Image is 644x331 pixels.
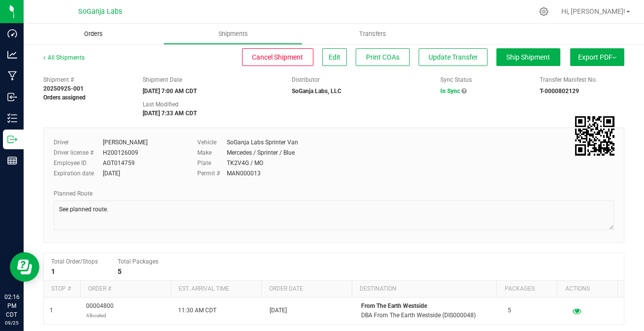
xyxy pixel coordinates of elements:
[538,7,550,16] div: Manage settings
[51,267,55,275] strong: 1
[352,281,497,298] th: Destination
[227,138,298,147] div: SoGanja Labs Sprinter Van
[24,24,163,44] a: Orders
[227,169,261,178] div: MAN000013
[7,156,17,165] inline-svg: Reports
[118,267,122,275] strong: 5
[261,281,352,298] th: Order date
[496,48,560,66] button: Ship Shipment
[329,53,340,61] span: Edit
[51,258,98,265] span: Total Order/Stops
[54,148,103,157] label: Driver license #
[143,88,197,95] strong: [DATE] 7:00 AM CDT
[118,258,158,265] span: Total Packages
[540,75,597,84] label: Transfer Manifest No.
[7,113,17,123] inline-svg: Inventory
[7,71,17,81] inline-svg: Manufacturing
[496,281,557,298] th: Packages
[440,75,472,84] label: Sync Status
[540,88,579,95] strong: T-0000802129
[7,50,17,60] inline-svg: Analytics
[227,148,295,157] div: Mercedes / Sprinter / Blue
[270,306,287,315] span: [DATE]
[197,159,227,167] label: Plate
[303,24,442,44] a: Transfers
[419,48,488,66] button: Update Transfer
[79,7,123,16] span: SoGanja Labs
[292,75,320,84] label: Distributor
[205,30,261,38] span: Shipments
[4,293,19,319] p: 02:16 PM CDT
[575,116,614,156] qrcode: 20250925-001
[7,134,17,144] inline-svg: Outbound
[103,138,148,147] div: [PERSON_NAME]
[292,88,341,95] strong: SoGanja Labs, LLC
[507,53,551,61] span: Ship Shipment
[44,281,80,298] th: Stop #
[54,138,103,147] label: Driver
[578,53,616,61] span: Export PDF
[361,311,496,320] p: DBA From The Earth Westside (DIS000048)
[10,252,39,282] iframe: Resource center
[7,92,17,102] inline-svg: Inbound
[356,48,410,66] button: Print COAs
[143,75,182,84] label: Shipment Date
[103,148,138,157] div: H200126009
[322,48,347,66] button: Edit
[43,94,86,101] strong: Orders assigned
[163,24,303,44] a: Shipments
[178,306,216,315] span: 11:30 AM CDT
[43,75,128,84] span: Shipment #
[50,306,53,315] span: 1
[197,169,227,178] label: Permit #
[54,190,92,197] span: Planned Route
[242,48,313,66] button: Cancel Shipment
[429,53,478,61] span: Update Transfer
[7,29,17,38] inline-svg: Dashboard
[71,30,116,38] span: Orders
[561,7,625,15] span: Hi, [PERSON_NAME]!
[227,159,263,167] div: TK2V4G / MO
[43,85,84,92] strong: 20250925-001
[103,169,120,178] div: [DATE]
[346,30,399,38] span: Transfers
[366,53,399,61] span: Print COAs
[80,281,171,298] th: Order #
[103,159,135,167] div: AGT014759
[197,148,227,157] label: Make
[86,301,114,320] span: 00004800
[171,281,261,298] th: Est. arrival time
[575,116,614,156] img: Scan me!
[43,54,85,61] a: All Shipments
[557,281,617,298] th: Actions
[197,138,227,147] label: Vehicle
[143,110,197,117] strong: [DATE] 7:33 AM CDT
[508,306,511,315] span: 5
[86,311,114,320] p: Allocated
[54,169,103,178] label: Expiration date
[570,48,624,66] button: Export PDF
[252,53,304,61] span: Cancel Shipment
[440,88,460,95] span: In Sync
[4,319,19,327] p: 09/25
[54,159,103,167] label: Employee ID
[143,100,179,109] label: Last Modified
[361,301,496,311] p: From The Earth Westside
